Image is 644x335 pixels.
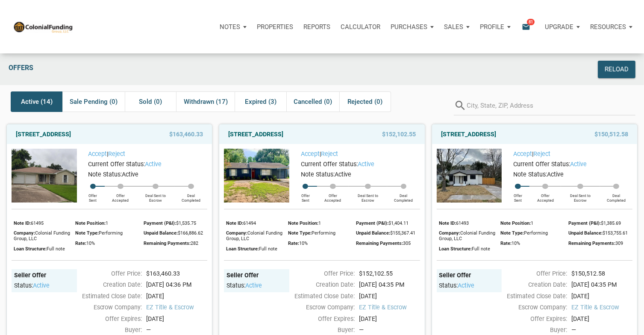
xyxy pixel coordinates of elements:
[75,220,106,226] span: Note Position:
[598,61,635,78] button: Reload
[303,23,330,31] p: Reports
[12,149,77,203] img: 574465
[500,220,531,226] span: Note Position:
[73,280,142,289] div: Creation Date:
[224,149,289,203] img: 574464
[521,22,531,32] i: email
[235,91,286,112] div: Expired (3)
[567,280,637,289] div: [DATE] 04:35 PM
[500,241,512,246] span: Rate:
[439,230,495,241] span: Colonial Funding Group, LLC
[570,161,587,167] span: active
[47,246,65,252] span: Full note
[590,23,626,31] p: Resources
[301,171,335,178] span: Note Status:
[585,14,638,40] button: Resources
[226,271,287,279] div: Seller Offer
[358,161,374,167] span: active
[178,230,203,236] span: $166,886.62
[356,230,390,236] span: Unpaid Balance:
[175,189,207,203] div: Deal Completed
[220,23,240,31] p: Notes
[497,292,567,301] div: Estimated Close Date:
[106,220,108,226] span: 1
[454,96,467,115] i: search
[569,230,603,236] span: Unpaid Balance:
[243,220,256,226] span: 61494
[62,91,125,112] div: Sale Pending (0)
[245,97,276,107] span: Expired (3)
[318,220,321,226] span: 1
[176,91,235,112] div: Withdrawn (17)
[215,14,252,40] button: Notes
[142,314,212,323] div: [DATE]
[286,91,339,112] div: Cancelled (0)
[259,246,277,252] span: Full note
[73,314,142,323] div: Offer Expires:
[497,280,567,289] div: Creation Date:
[81,189,105,203] div: Offer Sent
[301,150,320,157] a: Accept
[382,129,416,139] span: $152,102.55
[301,161,358,167] span: Current Offer Status:
[145,161,162,167] span: active
[391,23,427,31] p: Purchases
[347,97,382,107] span: Rejected (0)
[355,280,424,289] div: [DATE] 04:35 PM
[475,14,516,40] button: Profile
[108,150,125,157] a: Reject
[299,241,308,246] span: 10%
[73,303,142,312] div: Escrow Company:
[439,246,472,252] span: Loan Structure:
[285,292,355,301] div: Estimated Close Date:
[294,189,317,203] div: Offer Sent
[226,230,282,241] span: Colonial Funding Group, LLC
[14,230,35,236] span: Company:
[139,97,162,107] span: Sold (0)
[288,241,299,246] span: Rate:
[226,246,259,252] span: Loan Structure:
[88,150,107,157] a: Accept
[569,241,616,246] span: Remaining Payments:
[105,189,136,203] div: Offer Accepted
[288,220,318,226] span: Note Position:
[467,96,635,115] input: City, State, ZIP, Address
[540,14,585,40] button: Upgrade
[600,189,632,203] div: Deal Completed
[385,14,439,40] button: Purchases
[11,91,62,112] div: Active (14)
[176,220,196,226] span: $1,535.75
[497,269,567,278] div: Offer Price:
[142,280,212,289] div: [DATE] 04:36 PM
[533,150,550,157] a: Reject
[529,189,561,203] div: Offer Accepted
[169,129,203,139] span: $163,460.33
[88,171,122,178] span: Note Status:
[439,230,460,236] span: Company:
[356,241,403,246] span: Remaining Payments:
[147,303,208,312] span: EZ Title & Escrow
[439,14,475,40] button: Sales
[349,189,388,203] div: Deal Sent to Escrow
[355,292,424,301] div: [DATE]
[73,292,142,301] div: Estimated Close Date:
[335,14,385,40] a: Calculator
[33,282,50,289] span: active
[298,14,335,40] button: Reports
[88,161,145,167] span: Current Offer Status:
[341,23,380,31] p: Calculator
[390,230,415,236] span: $155,367.41
[125,91,176,112] div: Sold (0)
[567,269,637,278] div: $150,512.58
[567,314,637,323] div: [DATE]
[439,271,500,279] div: Seller Offer
[285,303,355,312] div: Escrow Company:
[513,150,532,157] a: Accept
[527,18,535,25] span: 81
[359,303,420,312] span: EZ Title & Escrow
[245,282,262,289] span: active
